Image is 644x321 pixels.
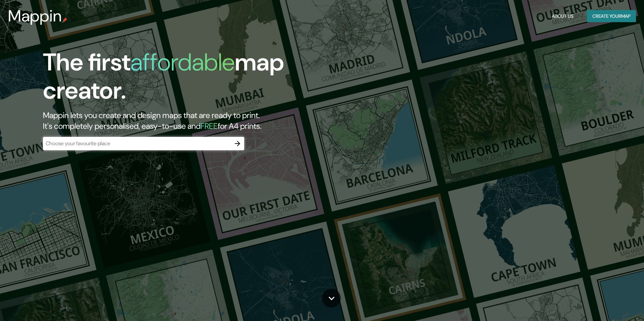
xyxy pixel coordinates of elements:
img: mappin-pin [62,17,67,23]
button: Create yourmap [587,10,636,22]
h3: Mappin [8,7,62,25]
input: Choose your favourite place [43,140,231,147]
h1: affordable [130,47,235,78]
h1: The first map creator. [43,48,365,110]
button: About Us [549,10,576,22]
h5: FREE [201,121,218,131]
iframe: Help widget launcher [584,295,637,314]
h2: Mappin lets you create and design maps that are ready to print. It's completely personalised, eas... [43,110,365,131]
